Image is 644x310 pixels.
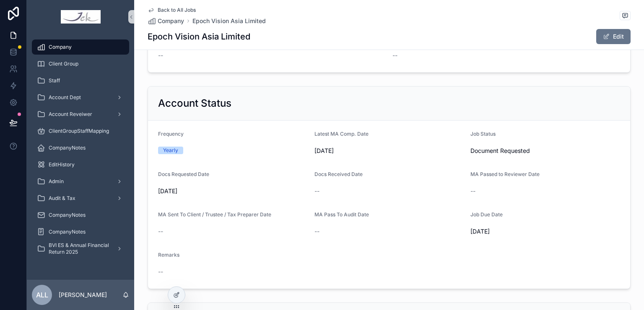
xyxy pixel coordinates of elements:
[192,17,266,25] a: Epoch Vision Asia Limited
[32,174,129,189] a: Admin
[32,157,129,172] a: EditHistory
[49,195,75,202] span: Audit & Tax
[32,241,129,256] a: BVI ES & Annual Financial Return 2025
[32,208,129,223] a: CompanyNotes
[49,77,60,84] span: Staff
[314,171,363,177] span: Docs Received Date
[49,212,86,218] span: CompanyNotes
[314,211,369,218] span: MA Pass To Audit Date
[314,147,464,155] span: [DATE]
[158,171,209,177] span: Docs Requested Date
[49,94,81,101] span: Account Dept
[49,144,86,151] span: CompanyNotes
[32,191,129,206] a: Audit & Tax
[32,224,129,239] a: CompanyNotes
[163,147,178,154] div: Yearly
[148,7,196,13] a: Back to All Jobs
[49,111,92,118] span: Account Reveiwer
[49,178,64,185] span: Admin
[470,187,475,195] span: --
[470,147,530,155] span: Document Requested
[158,131,184,137] span: Frequency
[36,290,48,300] span: ALL
[49,44,72,50] span: Company
[32,123,129,139] a: ClientGroupStaffMapping
[59,291,107,299] p: [PERSON_NAME]
[27,34,134,267] div: scrollable content
[148,31,250,42] h1: Epoch Vision Asia Limited
[158,187,308,195] span: [DATE]
[158,51,163,60] span: --
[314,187,319,195] span: --
[314,227,319,236] span: --
[158,268,163,276] span: --
[49,128,109,134] span: ClientGroupStaffMapping
[470,131,496,137] span: Job Status
[32,56,129,71] a: Client Group
[32,140,129,155] a: CompanyNotes
[158,211,271,218] span: MA Sent To Client / Trustee / Tax Preparer Date
[49,242,110,255] span: BVI ES & Annual Financial Return 2025
[32,107,129,122] a: Account Reveiwer
[158,97,231,110] h2: Account Status
[314,131,369,137] span: Latest MA Comp. Date
[470,211,503,218] span: Job Due Date
[32,73,129,88] a: Staff
[392,51,397,60] span: --
[158,227,163,236] span: --
[49,60,78,67] span: Client Group
[470,227,620,236] span: [DATE]
[596,29,631,44] button: Edit
[158,252,179,258] span: Remarks
[49,161,75,168] span: EditHistory
[148,17,184,25] a: Company
[49,229,86,235] span: CompanyNotes
[32,39,129,55] a: Company
[158,17,184,25] span: Company
[158,7,196,13] span: Back to All Jobs
[32,90,129,105] a: Account Dept
[470,171,540,177] span: MA Passed to Reviewer Date
[61,10,101,24] img: App logo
